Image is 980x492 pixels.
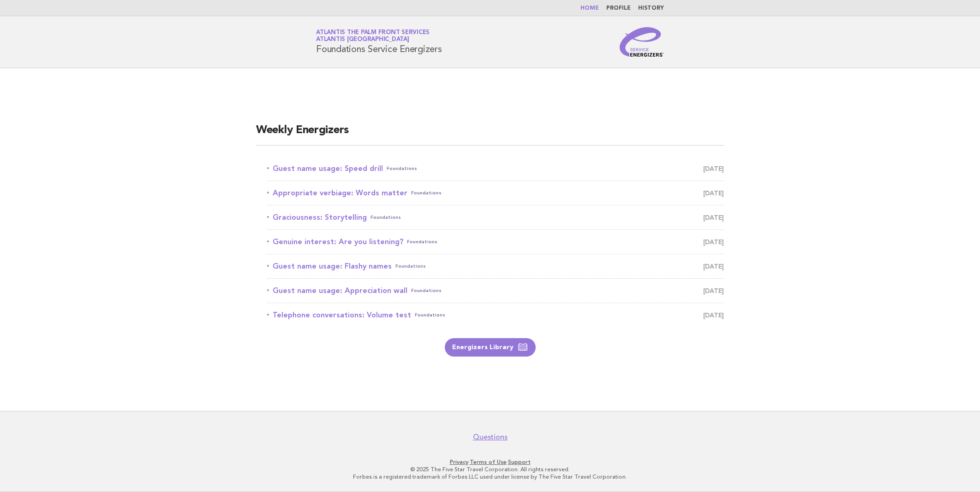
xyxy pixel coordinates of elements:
span: [DATE] [703,284,724,297]
a: Guest name usage: Speed drillFoundations [DATE] [267,162,724,175]
span: [DATE] [703,162,724,175]
a: Energizers Library [445,338,536,357]
a: Appropriate verbiage: Words matterFoundations [DATE] [267,187,724,199]
a: Graciousness: StorytellingFoundations [DATE] [267,211,724,224]
span: [DATE] [703,260,724,273]
span: [DATE] [703,309,724,322]
a: Genuine interest: Are you listening?Foundations [DATE] [267,235,724,248]
span: Foundations [407,235,437,248]
span: Atlantis [GEOGRAPHIC_DATA] [316,37,409,43]
a: Home [580,6,599,11]
img: Service Energizers [620,27,664,57]
a: Guest name usage: Flashy namesFoundations [DATE] [267,260,724,273]
a: Profile [606,6,631,11]
span: Foundations [411,187,442,199]
h1: Foundations Service Energizers [316,30,442,54]
span: Foundations [387,162,417,175]
a: Support [508,459,531,465]
a: Atlantis The Palm Front ServicesAtlantis [GEOGRAPHIC_DATA] [316,29,430,42]
a: History [638,6,664,11]
h2: Weekly Energizers [256,123,724,146]
a: Guest name usage: Appreciation wallFoundations [DATE] [267,284,724,297]
span: Foundations [395,260,426,273]
p: © 2025 The Five Star Travel Corporation. All rights reserved. [208,466,772,473]
span: Foundations [411,284,442,297]
a: Telephone conversations: Volume testFoundations [DATE] [267,309,724,322]
span: [DATE] [703,211,724,224]
span: Foundations [415,309,445,322]
p: Forbes is a registered trademark of Forbes LLC used under license by The Five Star Travel Corpora... [208,473,772,480]
a: Terms of Use [470,459,507,465]
span: [DATE] [703,235,724,248]
span: [DATE] [703,187,724,199]
span: Foundations [370,211,401,224]
a: Questions [473,433,508,442]
a: Privacy [450,459,468,465]
p: · · [208,458,772,466]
